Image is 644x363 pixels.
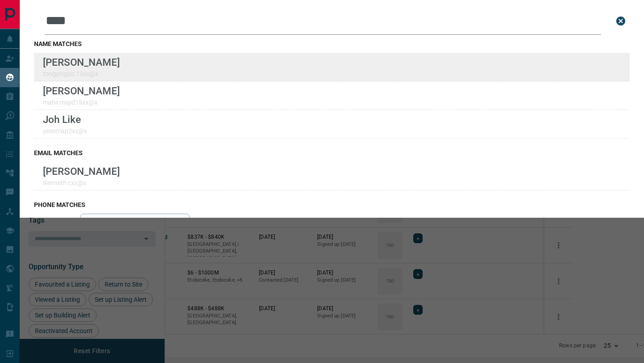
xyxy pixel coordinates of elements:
[34,40,630,47] h3: name matches
[43,127,87,135] p: yesomap2xx@x
[43,56,120,68] p: [PERSON_NAME]
[43,85,120,97] p: [PERSON_NAME]
[34,201,630,208] h3: phone matches
[612,12,630,30] button: close search bar
[43,70,120,77] p: tongyingbo.19xx@x
[43,179,120,186] p: ikenneth.cxx@x
[45,218,75,225] p: No results.
[43,99,120,106] p: mahir.majid19xx@x
[80,214,190,229] button: show leads not assigned to you
[43,114,87,125] p: Joh Like
[43,165,120,177] p: [PERSON_NAME]
[34,149,630,156] h3: email matches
